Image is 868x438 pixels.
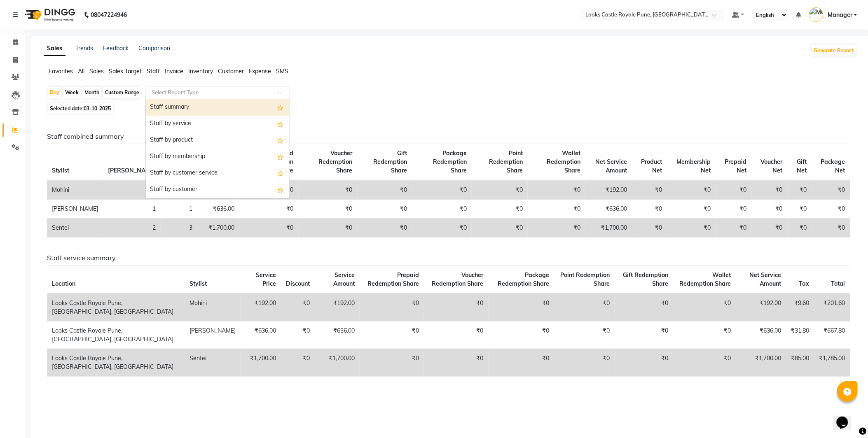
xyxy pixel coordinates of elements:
[547,149,581,174] span: Wallet Redemption Share
[833,405,860,430] iframe: chat widget
[673,321,736,349] td: ₹0
[82,87,101,98] div: Month
[788,180,812,200] td: ₹0
[489,321,554,349] td: ₹0
[281,321,315,349] td: ₹0
[103,200,161,219] td: 1
[799,280,810,287] span: Tax
[315,294,360,322] td: ₹192.00
[47,254,850,262] h6: Staff service summary
[286,280,310,287] span: Discount
[52,167,69,174] span: Stylist
[218,68,244,75] span: Customer
[812,45,856,56] button: Generate Report
[752,180,788,200] td: ₹0
[412,200,472,219] td: ₹0
[277,135,283,145] span: Add this report to Favorites List
[528,219,585,238] td: ₹0
[814,349,850,376] td: ₹1,785.00
[188,68,213,75] span: Inventory
[78,68,84,75] span: All
[47,349,185,376] td: Looks Castle Royale Pune, [GEOGRAPHIC_DATA], [GEOGRAPHIC_DATA]
[145,99,290,198] ng-dropdown-panel: Options list
[299,219,358,238] td: ₹0
[433,149,467,174] span: Package Redemption Share
[319,149,353,174] span: Voucher Redemption Share
[489,349,554,376] td: ₹0
[528,180,585,200] td: ₹0
[299,180,358,200] td: ₹0
[786,321,814,349] td: ₹31.80
[333,271,355,287] span: Service Amount
[161,219,197,238] td: 3
[831,280,845,287] span: Total
[716,180,751,200] td: ₹0
[146,116,289,132] div: Staff by service
[828,11,852,19] span: Manager
[277,168,283,178] span: Add this report to Favorites List
[249,68,271,75] span: Expense
[161,200,197,219] td: 1
[814,321,850,349] td: ₹667.80
[185,349,241,376] td: Sentei
[752,219,788,238] td: ₹0
[472,219,528,238] td: ₹0
[424,349,488,376] td: ₹0
[667,219,716,238] td: ₹0
[146,132,289,149] div: Staff by product
[197,200,240,219] td: ₹636.00
[241,349,281,376] td: ₹1,700.00
[360,321,424,349] td: ₹0
[673,294,736,322] td: ₹0
[788,219,812,238] td: ₹0
[554,294,615,322] td: ₹0
[615,349,673,376] td: ₹0
[44,41,66,56] a: Sales
[716,200,751,219] td: ₹0
[138,44,170,52] a: Comparison
[424,321,488,349] td: ₹0
[185,294,241,322] td: Mohini
[736,294,786,322] td: ₹192.00
[586,200,632,219] td: ₹636.00
[489,149,523,174] span: Point Redemption Share
[528,200,585,219] td: ₹0
[190,280,207,287] span: Stylist
[277,103,283,112] span: Add this report to Favorites List
[89,68,104,75] span: Sales
[103,219,161,238] td: 2
[632,180,667,200] td: ₹0
[240,200,299,219] td: ₹0
[47,180,103,200] td: Mohini
[615,294,673,322] td: ₹0
[680,271,731,287] span: Wallet Redemption Share
[185,321,241,349] td: [PERSON_NAME]
[358,219,412,238] td: ₹0
[109,68,142,75] span: Sales Target
[360,294,424,322] td: ₹0
[812,219,850,238] td: ₹0
[48,103,113,114] span: Selected date:
[277,185,283,195] span: Add this report to Favorites List
[103,44,129,52] a: Feedback
[373,149,407,174] span: Gift Redemption Share
[108,167,156,174] span: [PERSON_NAME]
[276,68,288,75] span: SMS
[586,219,632,238] td: ₹1,700.00
[146,182,289,198] div: Staff by customer
[667,200,716,219] td: ₹0
[788,200,812,219] td: ₹0
[786,294,814,322] td: ₹9.60
[812,200,850,219] td: ₹0
[736,349,786,376] td: ₹1,700.00
[281,294,315,322] td: ₹0
[752,200,788,219] td: ₹0
[84,105,111,112] span: 03-10-2025
[750,271,781,287] span: Net Service Amount
[358,180,412,200] td: ₹0
[673,349,736,376] td: ₹0
[358,200,412,219] td: ₹0
[761,158,783,174] span: Voucher Net
[498,271,549,287] span: Package Redemption Share
[146,99,289,116] div: Staff summary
